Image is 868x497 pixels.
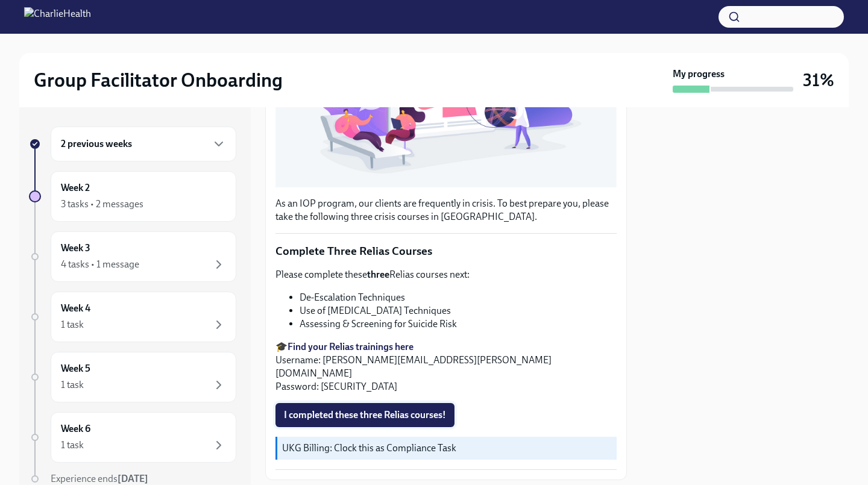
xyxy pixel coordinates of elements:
[803,69,834,91] h3: 31%
[51,473,148,484] span: Experience ends
[61,137,132,151] h6: 2 previous weeks
[51,127,236,161] div: 2 previous weeks
[24,7,91,27] img: CharlieHealth
[367,269,389,280] strong: three
[61,181,90,195] h6: Week 2
[34,68,283,92] h2: Group Facilitator Onboarding
[29,231,236,282] a: Week 34 tasks • 1 message
[61,302,90,315] h6: Week 4
[300,291,617,304] li: De-Escalation Techniques
[61,198,143,211] div: 3 tasks • 2 messages
[61,362,90,375] h6: Week 5
[61,318,84,331] div: 1 task
[61,378,84,392] div: 1 task
[61,242,90,255] h6: Week 3
[282,442,612,455] p: UKG Billing: Clock this as Compliance Task
[61,439,84,452] div: 1 task
[29,412,236,463] a: Week 61 task
[288,341,414,352] a: Find your Relias trainings here
[29,352,236,402] a: Week 51 task
[29,292,236,342] a: Week 41 task
[300,317,617,331] li: Assessing & Screening for Suicide Risk
[300,304,617,317] li: Use of [MEDICAL_DATA] Techniques
[673,67,725,81] strong: My progress
[61,258,139,271] div: 4 tasks • 1 message
[275,197,617,223] p: As an IOP program, our clients are frequently in crisis. To best prepare you, please take the fol...
[275,340,617,393] p: 🎓 Username: [PERSON_NAME][EMAIL_ADDRESS][PERSON_NAME][DOMAIN_NAME] Password: [SECURITY_DATA]
[61,422,90,436] h6: Week 6
[275,403,454,427] button: I completed these three Relias courses!
[29,171,236,222] a: Week 23 tasks • 2 messages
[118,473,148,484] strong: [DATE]
[275,243,617,259] p: Complete Three Relias Courses
[284,409,446,421] span: I completed these three Relias courses!
[275,268,617,281] p: Please complete these Relias courses next:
